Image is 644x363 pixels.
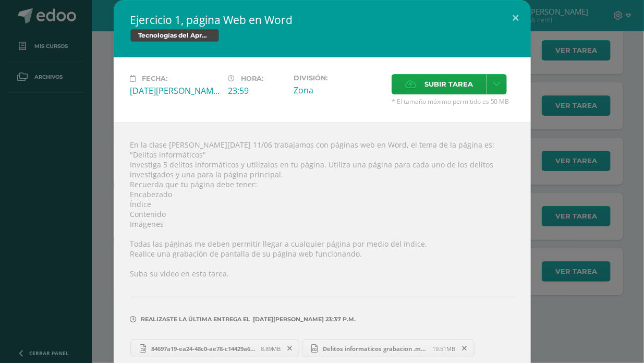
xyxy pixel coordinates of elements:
[141,316,251,323] span: Realizaste la última entrega el
[146,345,261,353] span: 84697a19-ea24-48c0-ae78-c14429a6fe69.mp4
[318,345,433,353] span: Delitos informaticos grabacion .mp4
[130,13,514,27] h2: Ejercicio 1, página Web en Word
[302,340,475,357] a: Delitos informaticos grabacion .mp4 19.51MB
[130,85,220,96] div: [DATE][PERSON_NAME]
[392,97,514,106] span: * El tamaño máximo permitido es 50 MB
[241,75,264,82] span: Hora:
[130,29,219,42] span: Tecnologías del Aprendizaje y la Comunicación
[456,343,474,354] span: Remover entrega
[281,343,299,354] span: Remover entrega
[294,84,383,96] div: Zona
[228,85,285,96] div: 23:59
[251,319,356,320] span: [DATE][PERSON_NAME] 23:37 p.m.
[261,345,281,353] span: 8.89MB
[294,74,383,82] label: División:
[142,75,168,82] span: Fecha:
[130,340,300,357] a: 84697a19-ea24-48c0-ae78-c14429a6fe69.mp4 8.89MB
[433,345,456,353] span: 19.51MB
[424,75,473,94] span: Subir tarea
